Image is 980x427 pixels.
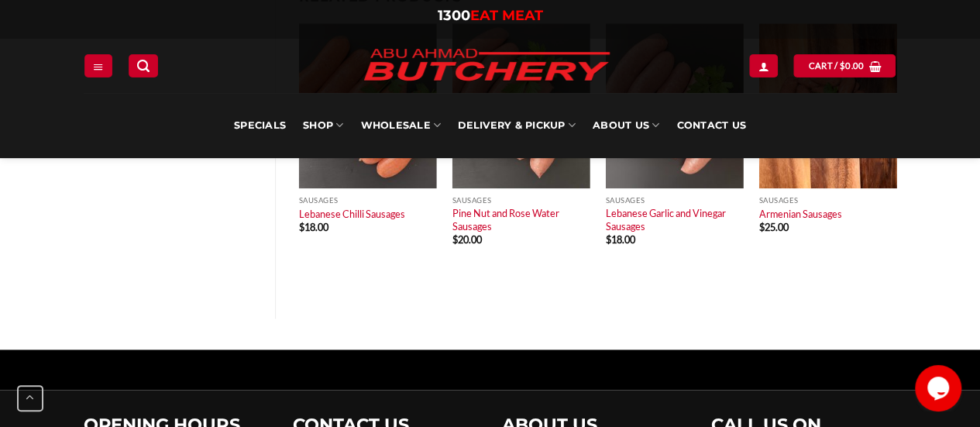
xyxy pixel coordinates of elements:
[351,39,622,93] img: Abu Ahmad Butchery
[452,196,590,205] p: Sausages
[676,93,746,158] a: Contact Us
[840,60,865,71] bdi: 0.00
[606,233,635,246] bdi: 18.00
[303,93,343,158] a: SHOP
[452,233,458,246] span: $
[299,196,437,205] p: Sausages
[129,54,158,77] a: Search
[452,207,590,232] a: Pine Nut and Rose Water Sausages
[606,233,611,246] span: $
[17,385,43,412] button: Go to top
[452,233,482,246] bdi: 20.00
[470,7,543,24] span: EAT MEAT
[915,365,965,412] iframe: chat widget
[360,93,441,158] a: Wholesale
[299,221,328,233] bdi: 18.00
[84,54,112,77] a: Menu
[234,93,286,158] a: Specials
[606,196,744,205] p: Sausages
[793,54,896,77] a: View cart
[299,208,405,220] a: Lebanese Chilli Sausages
[758,208,841,220] a: Armenian Sausages
[438,7,543,24] a: 1300EAT MEAT
[458,93,576,158] a: Delivery & Pickup
[840,59,845,73] span: $
[758,221,788,233] bdi: 25.00
[438,7,470,24] span: 1300
[606,207,744,232] a: Lebanese Garlic and Vinegar Sausages
[808,59,864,73] span: Cart /
[593,93,659,158] a: About Us
[749,54,777,77] a: Login
[758,221,764,233] span: $
[758,196,896,205] p: Sausages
